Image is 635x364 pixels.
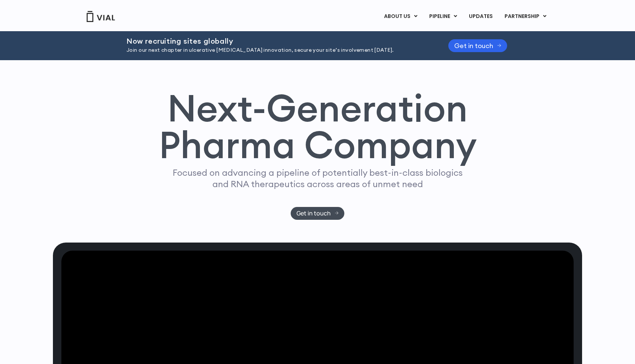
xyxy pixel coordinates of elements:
[423,10,463,23] a: PIPELINEMenu Toggle
[291,207,345,220] a: Get in touch
[126,46,430,54] p: Join our next chapter in ulcerative [MEDICAL_DATA] innovation, secure your site’s involvement [DA...
[463,10,498,23] a: UPDATES
[454,43,493,48] span: Get in touch
[378,10,423,23] a: ABOUT USMenu Toggle
[158,90,477,164] h1: Next-Generation Pharma Company
[499,10,552,23] a: PARTNERSHIPMenu Toggle
[448,39,507,52] a: Get in touch
[86,11,115,22] img: Vial Logo
[297,211,331,216] span: Get in touch
[126,37,430,45] h2: Now recruiting sites globally
[169,167,466,190] p: Focused on advancing a pipeline of potentially best-in-class biologics and RNA therapeutics acros...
